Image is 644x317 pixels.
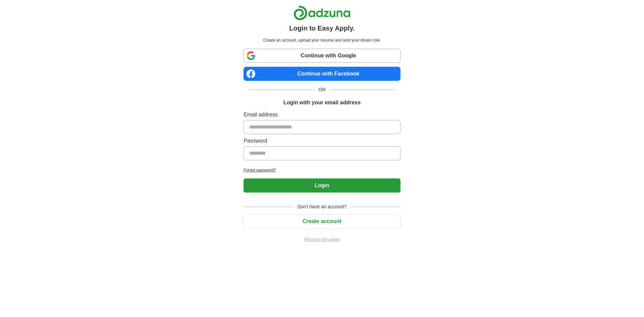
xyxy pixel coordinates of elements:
[244,167,400,173] a: Forgot password?
[245,37,399,43] p: Create an account, upload your resume and land your dream role.
[283,99,361,107] h1: Login with your email address
[244,236,400,243] a: Return to job advert
[244,218,400,224] a: Create account
[293,203,351,210] span: Don't have an account?
[244,49,400,63] a: Continue with Google
[293,5,351,20] img: Adzuna logo
[244,178,400,193] button: Login
[315,86,330,93] span: OR
[244,67,400,81] a: Continue with Facebook
[244,111,400,119] label: Email address
[244,137,400,145] label: Password
[289,23,355,33] h1: Login to Easy Apply.
[244,214,400,228] button: Create account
